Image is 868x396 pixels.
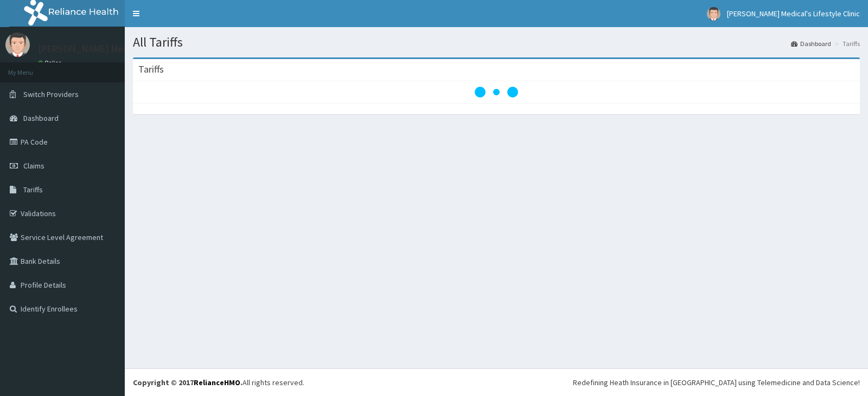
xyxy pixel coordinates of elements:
[138,64,164,74] h3: Tariffs
[727,9,860,18] span: [PERSON_NAME] Medical's Lifestyle Clinic
[707,7,720,21] img: User Image
[832,39,860,48] li: Tariffs
[133,378,242,387] strong: Copyright © 2017 .
[23,185,43,194] span: Tariffs
[38,59,64,67] a: Online
[475,70,518,114] svg: audio-loading
[573,377,860,388] div: Redefining Heath Insurance in [GEOGRAPHIC_DATA] using Telemedicine and Data Science!
[125,368,868,396] footer: All rights reserved.
[23,161,44,171] span: Claims
[133,35,860,49] h1: All Tariffs
[5,33,30,57] img: User Image
[23,113,59,123] span: Dashboard
[23,89,79,99] span: Switch Providers
[194,378,240,387] a: RelianceHMO
[38,44,215,54] p: [PERSON_NAME] Medical's Lifestyle Clinic
[791,39,831,48] a: Dashboard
